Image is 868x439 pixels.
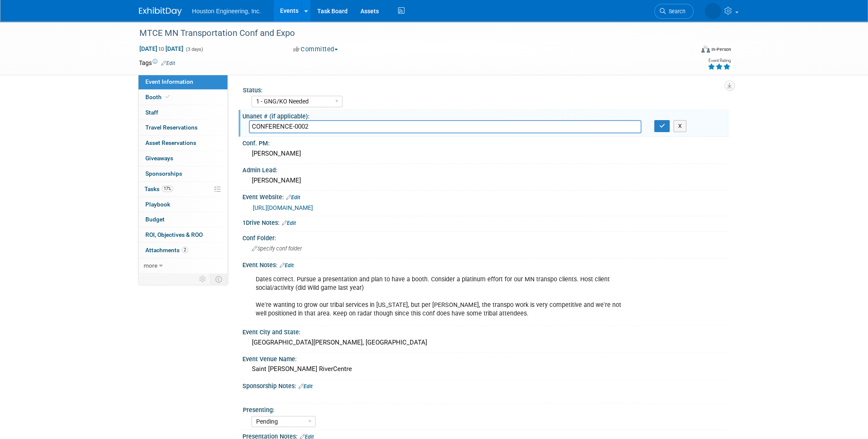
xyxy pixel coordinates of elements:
div: Conf Folder: [242,232,729,242]
div: 1Drive Notes: [242,216,729,227]
img: ExhibitDay [139,7,182,16]
div: Dates correct. Pursue a presentation and plan to have a booth. Consider a platinum effort for our... [250,271,635,322]
span: Sponsorships [145,170,182,177]
button: X [673,120,687,132]
span: Attachments [145,247,188,253]
td: Toggle Event Tabs [210,274,228,285]
span: Booth [145,94,171,100]
a: Attachments2 [139,243,227,258]
button: Committed [290,45,341,54]
div: Event Website: [242,191,729,202]
span: Tasks [145,186,173,192]
a: Booth [139,90,227,105]
a: [URL][DOMAIN_NAME] [253,204,313,211]
a: more [139,258,227,273]
div: Admin Lead: [242,164,729,174]
td: Personalize Event Tab Strip [195,274,210,285]
a: Edit [161,60,175,66]
span: 2 [182,247,188,253]
span: to [157,45,165,52]
div: Saint [PERSON_NAME] RiverCentre [249,362,723,376]
span: 17% [162,186,173,192]
a: Edit [280,262,294,268]
div: [PERSON_NAME] [249,147,723,160]
span: Specify conf folder [252,245,302,252]
div: Event Format [643,44,731,57]
i: Booth reservation complete [165,94,170,99]
span: Giveaways [145,155,173,162]
a: Edit [298,383,313,389]
span: ROI, Objectives & ROO [145,231,203,238]
div: [GEOGRAPHIC_DATA][PERSON_NAME], [GEOGRAPHIC_DATA] [249,336,723,349]
a: Edit [286,194,300,200]
a: Search [654,4,694,19]
td: Tags [139,59,175,67]
img: Format-Inperson.png [701,46,710,53]
a: ROI, Objectives & ROO [139,227,227,242]
img: Heidi Joarnt [705,3,721,19]
a: Tasks17% [139,182,227,197]
div: MTCE MN Transportation Conf and Expo [136,26,681,41]
span: Playbook [145,201,170,208]
a: Event Information [139,74,227,89]
div: Sponsorship Notes: [242,380,729,391]
div: Event Venue Name: [242,353,729,363]
span: (3 days) [185,47,203,52]
div: In-Person [711,46,731,53]
span: Event Information [145,78,193,85]
a: Asset Reservations [139,136,227,150]
div: Event Notes: [242,259,729,270]
div: Presenting: [243,404,725,414]
span: Budget [145,216,165,223]
a: Staff [139,105,227,120]
span: Travel Reservations [145,124,198,131]
div: [PERSON_NAME] [249,174,723,187]
div: Unanet # (if applicable): [242,110,729,121]
a: Budget [139,212,227,227]
span: more [144,262,157,269]
a: Playbook [139,197,227,212]
a: Edit [282,220,296,226]
div: Conf. PM: [242,137,729,147]
div: Status: [243,84,725,94]
a: Giveaways [139,151,227,166]
span: Houston Engineering, Inc. [192,8,261,15]
a: Sponsorships [139,166,227,181]
a: Travel Reservations [139,120,227,135]
div: Event City and State: [242,326,729,336]
span: [DATE] [DATE] [139,45,184,53]
span: Search [666,8,685,15]
span: Staff [145,109,158,116]
span: Asset Reservations [145,139,196,146]
div: Event Rating [708,59,731,63]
